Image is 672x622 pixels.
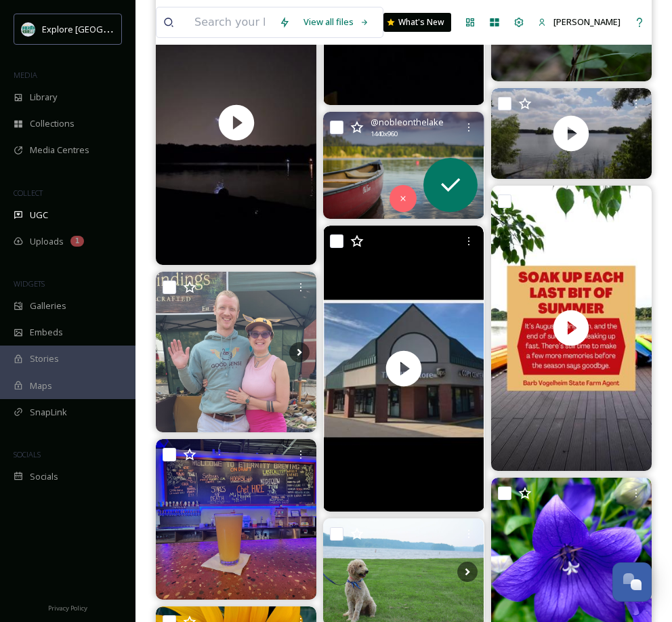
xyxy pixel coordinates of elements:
[70,236,84,247] div: 1
[30,470,58,483] span: Socials
[491,186,652,471] video: Hey Brighton, can you believe it’s already August? Summer may be winding down, but there’s still ...
[531,9,627,35] a: [PERSON_NAME]
[491,88,652,179] img: thumbnail
[48,599,87,615] a: Privacy Policy
[156,439,316,600] img: eternitybrewing is open! After announcing in June that they would close by the end of June, they ...
[48,604,87,613] span: Privacy Policy
[30,352,59,365] span: Stories
[42,22,228,35] span: Explore [GEOGRAPHIC_DATA][PERSON_NAME]
[491,186,652,471] img: thumbnail
[30,117,75,130] span: Collections
[22,22,35,36] img: 67e7af72-b6c8-455a-acf8-98e6fe1b68aa.avif
[14,188,43,198] span: COLLECT
[612,562,652,602] button: Open Chat
[30,209,48,222] span: UGC
[14,70,37,80] span: MEDIA
[30,379,52,392] span: Maps
[371,116,444,129] span: @ nobleonthelake
[297,9,376,35] a: View all files
[14,449,41,459] span: SOCIALS
[383,13,451,32] a: What's New
[30,326,63,339] span: Embeds
[371,129,398,139] span: 1440 x 960
[323,226,484,511] img: thumbnail
[156,272,316,432] img: Howell Farmer's Market 9-2 💖 #faefindings #handcraftedresinjewelry #localbotanicalart #howellmich...
[30,144,89,157] span: Media Centres
[491,88,652,179] video: Aerial views of Kensington Metro park. #drone #kensingtonmetropark #park #lake #puremichigan
[188,7,272,37] input: Search your library
[30,235,64,248] span: Uploads
[323,112,484,219] img: Whether you're paddling in a canoe, kayak, or on a paddleboard, Pickerel Lake is the ideal spot! ...
[323,226,484,511] video: Thanks the_cozy_inn for the sticker order - we always appreciate your business! . #brighton #brig...
[553,16,621,28] span: [PERSON_NAME]
[14,278,45,289] span: WIDGETS
[30,299,66,312] span: Galleries
[30,91,57,104] span: Library
[30,406,67,419] span: SnapLink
